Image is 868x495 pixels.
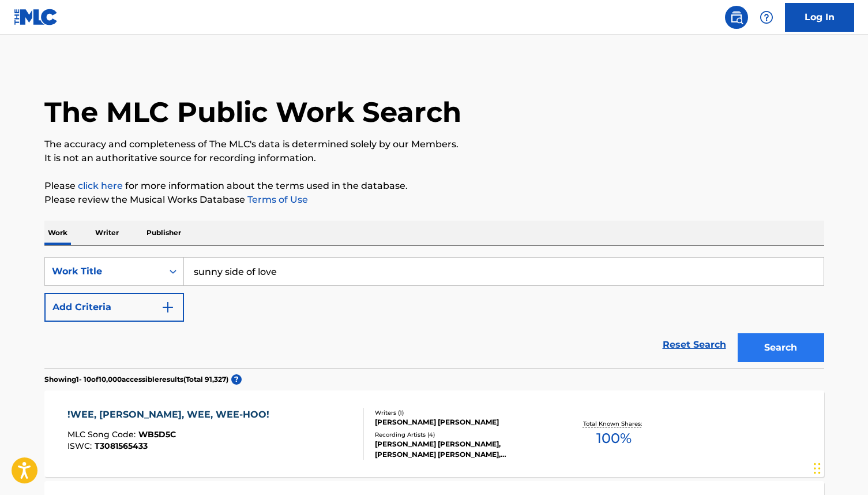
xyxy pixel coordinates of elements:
a: Terms of Use [245,194,308,205]
p: The accuracy and completeness of The MLC's data is determined solely by our Members. [44,137,824,151]
p: Total Known Shares: [583,419,645,428]
button: Add Criteria [44,293,184,322]
img: help [760,10,773,24]
span: T3081565433 [95,441,148,451]
div: Recording Artists ( 4 ) [375,430,549,439]
p: It is not an authoritative source for recording information. [44,151,824,165]
a: Reset Search [657,332,732,358]
form: Search Form [44,257,824,368]
img: search [730,10,743,24]
a: Public Search [725,6,748,29]
a: click here [78,180,123,191]
div: !WEE, [PERSON_NAME], WEE, WEE-HOO! [67,408,275,422]
span: WB5D5C [138,429,176,440]
p: Publisher [143,221,185,245]
p: Work [44,221,71,245]
img: 9d2ae6d4665cec9f34b9.svg [161,300,175,314]
p: Please review the Musical Works Database [44,193,824,207]
iframe: Chat Widget [810,440,868,495]
p: Showing 1 - 10 of 10,000 accessible results (Total 91,327 ) [44,374,228,385]
span: ? [231,374,242,385]
div: Help [755,6,778,29]
div: Work Title [52,265,156,278]
span: ISWC : [67,441,95,451]
p: Writer [92,221,122,245]
button: Search [738,333,824,362]
span: 100 % [596,428,632,449]
div: Writers ( 1 ) [375,408,549,417]
img: MLC Logo [14,9,58,25]
span: MLC Song Code : [67,429,138,440]
h1: The MLC Public Work Search [44,95,461,129]
div: Drag [814,451,821,486]
div: [PERSON_NAME] [PERSON_NAME] [375,417,549,427]
p: Please for more information about the terms used in the database. [44,179,824,193]
div: [PERSON_NAME] [PERSON_NAME], [PERSON_NAME] [PERSON_NAME], [PERSON_NAME] [PERSON_NAME], [PERSON_NA... [375,439,549,460]
a: !WEE, [PERSON_NAME], WEE, WEE-HOO!MLC Song Code:WB5D5CISWC:T3081565433Writers (1)[PERSON_NAME] [P... [44,390,824,477]
a: Log In [785,3,854,32]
